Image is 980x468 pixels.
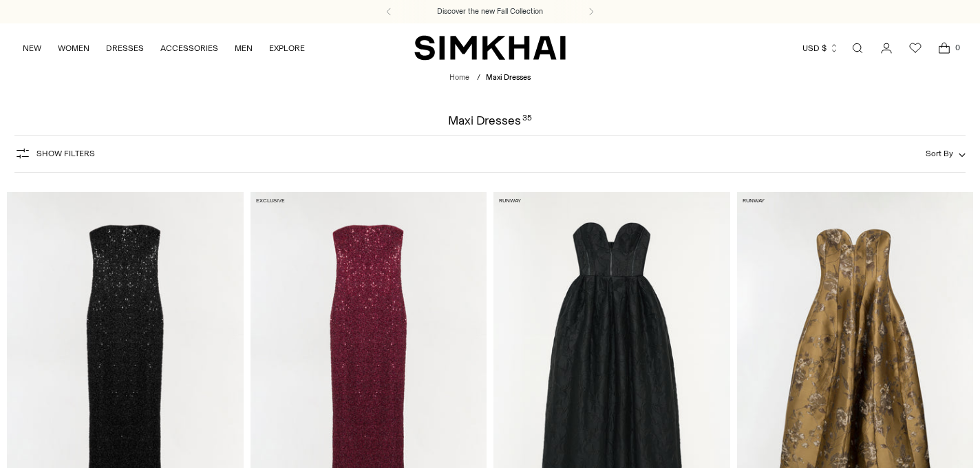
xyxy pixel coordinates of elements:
[36,149,95,158] span: Show Filters
[951,41,963,54] span: 0
[58,33,89,63] a: WOMEN
[449,73,469,82] a: Home
[449,72,531,84] nav: breadcrumbs
[802,33,839,63] button: USD $
[486,73,531,82] span: Maxi Dresses
[414,34,566,61] a: SIMKHAI
[930,34,958,62] a: Open cart modal
[23,33,41,63] a: NEW
[926,149,953,158] span: Sort By
[269,33,305,63] a: EXPLORE
[160,33,218,63] a: ACCESSORIES
[926,146,966,161] button: Sort By
[477,72,480,84] div: /
[106,33,144,63] a: DRESSES
[448,114,531,127] h1: Maxi Dresses
[873,34,900,62] a: Go to the account page
[437,6,543,17] a: Discover the new Fall Collection
[235,33,253,63] a: MEN
[14,142,95,164] button: Show Filters
[844,34,871,62] a: Open search modal
[902,34,929,62] a: Wishlist
[522,114,532,127] div: 35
